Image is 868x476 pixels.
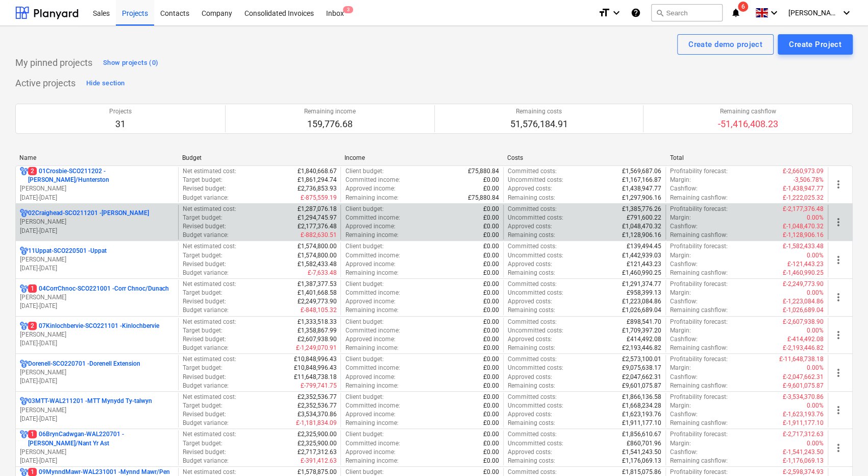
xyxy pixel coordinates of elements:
p: £0.00 [483,231,499,240]
p: [PERSON_NAME] [20,330,174,339]
p: £1,387,377.53 [297,280,336,289]
p: £0.00 [483,355,499,364]
p: [PERSON_NAME] [20,293,174,302]
p: Remaining income : [345,194,398,202]
p: Revised budget : [183,222,226,231]
p: £1,840,668.67 [297,167,336,176]
p: Cashflow : [670,260,698,269]
p: Net estimated cost : [183,318,236,326]
p: £-2,660,973.09 [783,167,824,176]
p: Approved income : [345,260,395,269]
div: Project has multi currencies enabled [20,397,28,406]
span: 1 [28,430,37,438]
p: £1,442,939.03 [622,251,661,260]
p: £-3,534,370.86 [783,393,824,401]
p: Remaining income : [345,231,398,240]
p: 11Uppat-SCO220501 - Uppat [28,247,107,255]
p: Revised budget : [183,335,226,344]
p: Committed costs : [508,205,557,213]
button: Create demo project [677,34,774,55]
p: Approved costs : [508,184,552,193]
p: £139,494.45 [627,242,661,251]
p: Profitability forecast : [670,167,728,176]
p: Approved income : [345,222,395,231]
p: Target budget : [183,251,222,260]
p: Cashflow : [670,184,698,193]
p: [DATE] - [DATE] [20,227,174,235]
i: format_size [598,7,610,19]
p: My pinned projects [15,57,92,69]
div: Dorenell-SCO220701 -Dorenell Extension[PERSON_NAME][DATE]-[DATE] [20,360,174,386]
p: £0.00 [483,318,499,326]
span: more_vert [832,216,845,228]
p: Remaining costs [510,107,567,116]
p: [DATE] - [DATE] [20,415,174,423]
button: Search [651,4,723,21]
p: Approved costs : [508,297,552,306]
p: £-2,607,938.90 [783,318,824,326]
div: Project has multi currencies enabled [20,247,28,255]
div: Name [19,154,174,161]
p: £1,048,470.32 [622,222,661,231]
p: Remaining cashflow : [670,194,728,202]
p: £75,880.84 [468,167,499,176]
p: £1,438,947.77 [622,184,661,193]
p: Net estimated cost : [183,205,236,213]
p: Committed income : [345,213,400,222]
p: Committed costs : [508,355,557,364]
p: [PERSON_NAME] [20,406,174,415]
p: Remaining income [304,107,356,116]
p: £2,047,662.31 [622,373,661,382]
p: £-875,559.19 [300,194,336,202]
p: £-799,741.75 [300,382,336,390]
i: Knowledge base [631,7,641,19]
p: £1,861,294.74 [297,176,336,184]
p: £-1,438,947.77 [783,184,824,193]
p: Profitability forecast : [670,318,728,326]
i: keyboard_arrow_down [840,7,853,19]
p: £1,401,668.58 [297,289,336,297]
p: £1,026,689.04 [622,306,661,315]
p: Committed income : [345,176,400,184]
div: Project has multi currencies enabled [20,209,28,218]
p: £1,709,397.20 [622,326,661,335]
p: Net estimated cost : [183,167,236,176]
p: £10,848,996.43 [293,364,336,372]
div: 104CorrChnoc-SCO221001 -Corr Chnoc/Dunach[PERSON_NAME][DATE]-[DATE] [20,284,174,311]
p: £0.00 [483,280,499,289]
div: Show projects (0) [103,57,158,69]
p: Committed costs : [508,393,557,401]
p: Active projects [15,77,76,89]
p: -51,416,408.23 [718,118,778,130]
div: Income [344,154,499,161]
p: Approved costs : [508,222,552,231]
p: £0.00 [483,184,499,193]
p: Net estimated cost : [183,355,236,364]
p: Margin : [670,176,691,184]
p: Committed income : [345,251,400,260]
p: £0.00 [483,382,499,390]
p: 0.00% [807,364,824,372]
iframe: Chat Widget [817,427,868,476]
div: Create Project [789,38,841,51]
p: Remaining cashflow : [670,306,728,315]
p: £0.00 [483,401,499,410]
p: 02Craighead-SCO211201 - [PERSON_NAME] [28,209,149,218]
p: [PERSON_NAME] [20,255,174,264]
div: 201Crosbie-SCO211202 -[PERSON_NAME]/Hunterston[PERSON_NAME][DATE]-[DATE] [20,167,174,202]
p: [PERSON_NAME] [20,448,174,457]
p: £-848,105.32 [300,306,336,315]
p: £-9,601,075.87 [783,382,824,390]
button: Hide section [84,75,127,91]
p: Remaining income : [345,382,398,390]
p: [DATE] - [DATE] [20,339,174,348]
p: £1,460,990.25 [622,269,661,277]
p: Committed income : [345,401,400,410]
p: [DATE] - [DATE] [20,457,174,465]
p: Uncommitted costs : [508,289,563,297]
p: Target budget : [183,364,222,372]
p: Projects [109,107,132,116]
span: 6 [738,2,748,12]
p: Remaining cashflow : [670,344,728,352]
div: Budget [182,154,337,161]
